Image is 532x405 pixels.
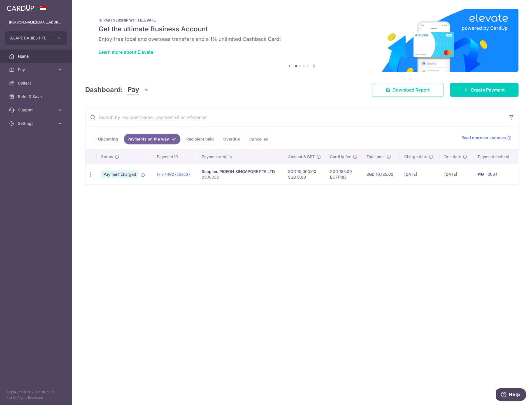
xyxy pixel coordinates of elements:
[99,18,505,22] p: IN PARTNERSHIP WITH ELEVATE
[202,174,279,180] p: 2500032
[461,135,506,141] span: Read more on statuses
[326,164,362,184] td: SGD 185.00 BOFF185
[202,169,279,174] div: Supplier. PIGEON SINGAPORE PTE LTD
[127,85,149,95] button: Pay
[330,154,351,160] span: CardUp fee
[99,49,153,55] a: Learn more about Elevate
[288,154,315,160] span: Amount & GST
[18,53,55,59] span: Home
[366,154,385,160] span: Total amt.
[372,83,443,97] a: Download Report
[475,171,486,178] img: Bank Card
[220,134,243,144] a: Overdue
[284,164,326,184] td: SGD 10,000.00 SGD 0.00
[444,154,461,160] span: Due date
[461,135,512,141] a: Read more on statuses
[496,388,526,402] iframe: Opens a widget where you can find more information
[18,80,55,86] span: Collect
[18,94,55,99] span: Refer & Save
[85,108,505,126] input: Search by recipient name, payment id or reference
[392,86,430,93] span: Download Report
[9,20,63,25] p: [PERSON_NAME][EMAIL_ADDRESS][DOMAIN_NAME]
[450,83,519,97] a: Create Payment
[94,134,122,144] a: Upcoming
[99,36,505,43] h6: Enjoy free local and overseas transfers and a 1% unlimited Cashback Card!
[246,134,272,144] a: Cancelled
[157,172,191,177] a: txn_4492750ec37
[362,164,400,184] td: SGD 10,185.00
[127,85,139,95] span: Pay
[440,164,473,184] td: [DATE]
[183,134,217,144] a: Recipient paid
[99,25,505,34] h5: Get the ultimate Business Account
[18,107,55,113] span: Support
[5,31,67,45] button: AGAPE BABIES PTE. LTD.
[85,85,123,95] h4: Dashboard:
[487,172,498,177] span: 6084
[124,134,180,144] a: Payments on the way
[152,149,197,164] th: Payment ID
[197,149,284,164] th: Payment details
[400,164,440,184] td: [DATE]
[404,154,427,160] span: Charge date
[101,170,138,178] span: Payment charged
[101,154,113,160] span: Status
[18,67,55,72] span: Pay
[85,9,519,72] img: Renovation banner
[18,121,55,126] span: Settings
[473,149,518,164] th: Payment method
[7,4,34,11] img: CardUp
[471,86,505,93] span: Create Payment
[10,35,52,41] span: AGAPE BABIES PTE. LTD.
